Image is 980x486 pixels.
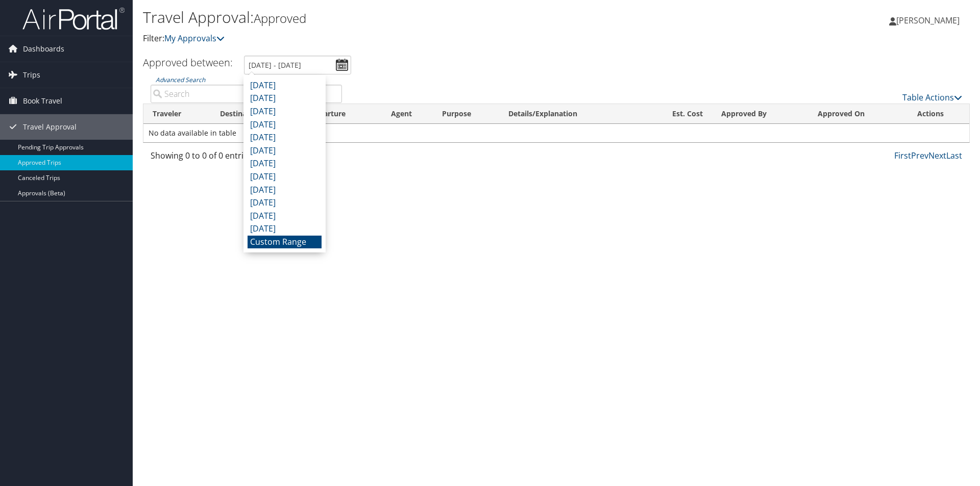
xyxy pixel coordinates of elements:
[23,88,62,114] span: Book Travel
[156,75,205,84] a: Advanced Search
[712,104,808,124] th: Approved By: activate to sort column ascending
[151,149,342,167] div: Showing 0 to 0 of 0 entries
[23,62,40,88] span: Trips
[143,7,694,28] h1: Travel Approval:
[23,114,77,140] span: Travel Approval
[248,79,322,92] li: [DATE]
[248,131,322,144] li: [DATE]
[244,56,351,74] input: [DATE] - [DATE]
[254,10,306,27] small: Approved
[382,104,433,124] th: Agent
[164,33,225,44] a: My Approvals
[644,104,712,124] th: Est. Cost: activate to sort column ascending
[143,56,233,69] h3: Approved between:
[433,104,499,124] th: Purpose
[808,104,908,124] th: Approved On: activate to sort column ascending
[301,104,382,124] th: Departure: activate to sort column ascending
[889,5,970,36] a: [PERSON_NAME]
[143,32,694,45] p: Filter:
[248,144,322,158] li: [DATE]
[151,85,342,103] input: Advanced Search
[908,104,969,124] th: Actions
[499,104,644,124] th: Details/Explanation
[143,104,211,124] th: Traveler: activate to sort column ascending
[248,118,322,132] li: [DATE]
[248,210,322,223] li: [DATE]
[928,150,946,161] a: Next
[248,196,322,210] li: [DATE]
[946,150,962,161] a: Last
[22,7,125,31] img: airportal-logo.png
[23,36,64,62] span: Dashboards
[894,150,911,161] a: First
[211,104,301,124] th: Destination: activate to sort column ascending
[248,170,322,184] li: [DATE]
[896,15,960,26] span: [PERSON_NAME]
[902,92,962,103] a: Table Actions
[248,236,322,249] li: Custom Range
[248,184,322,197] li: [DATE]
[248,105,322,118] li: [DATE]
[248,222,322,236] li: [DATE]
[248,92,322,105] li: [DATE]
[911,150,928,161] a: Prev
[143,124,969,142] td: No data available in table
[248,157,322,170] li: [DATE]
